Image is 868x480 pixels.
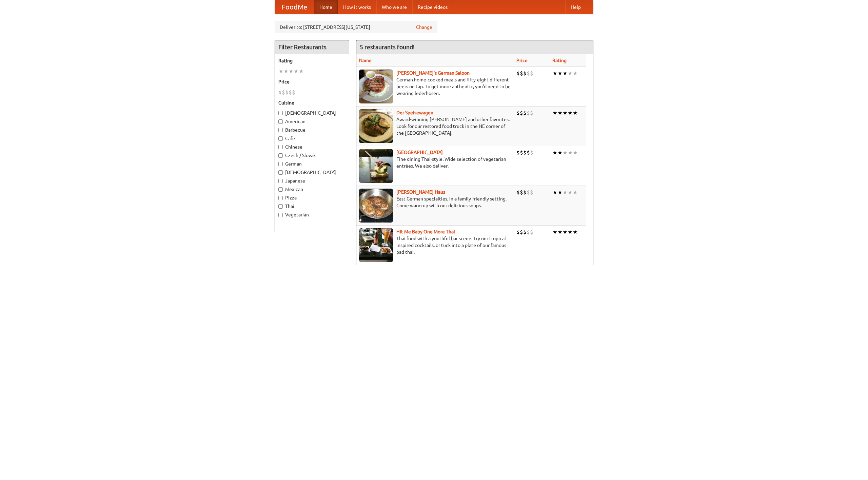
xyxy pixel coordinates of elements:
li: $ [523,149,527,156]
input: Thai [278,204,283,209]
li: $ [527,228,530,236]
li: ★ [557,149,563,156]
h5: Cuisine [278,99,346,106]
li: ★ [557,189,563,196]
li: $ [527,70,530,77]
li: $ [516,149,520,156]
li: $ [523,228,527,236]
label: Vegetarian [278,211,346,218]
label: Czech / Slovak [278,152,346,159]
li: $ [530,70,533,77]
h5: Price [278,78,346,85]
li: ★ [568,228,573,236]
a: Name [359,58,372,63]
li: $ [530,109,533,117]
li: $ [530,189,533,196]
input: Czech / Slovak [278,153,283,158]
li: $ [520,109,523,117]
input: [DEMOGRAPHIC_DATA] [278,170,283,175]
input: Cafe [278,136,283,141]
li: $ [523,70,527,77]
li: ★ [568,109,573,117]
li: ★ [552,109,557,117]
li: ★ [568,189,573,196]
li: $ [516,70,520,77]
a: Rating [552,58,567,63]
ng-pluralize: 5 restaurants found! [360,44,415,50]
a: Price [516,58,528,63]
li: ★ [573,228,578,236]
li: ★ [552,189,557,196]
a: Hit Me Baby One More Thai [396,229,455,234]
li: $ [516,228,520,236]
h4: Filter Restaurants [275,40,349,54]
li: $ [530,228,533,236]
li: $ [516,189,520,196]
img: esthers.jpg [359,70,393,103]
li: ★ [563,109,568,117]
li: ★ [563,70,568,77]
li: ★ [299,68,304,75]
li: ★ [563,189,568,196]
li: ★ [552,228,557,236]
b: [GEOGRAPHIC_DATA] [396,150,443,155]
label: Chinese [278,143,346,150]
li: $ [292,89,295,96]
li: ★ [552,149,557,156]
li: ★ [557,70,563,77]
li: ★ [294,68,299,75]
li: $ [516,109,520,117]
input: German [278,162,283,166]
li: $ [527,149,530,156]
label: Pizza [278,194,346,201]
a: FoodMe [275,0,314,14]
li: ★ [573,149,578,156]
div: Deliver to: [STREET_ADDRESS][US_STATE] [275,21,437,33]
li: ★ [568,70,573,77]
a: [PERSON_NAME]'s German Saloon [396,70,470,76]
li: ★ [289,68,294,75]
a: Who we are [376,0,412,14]
a: Help [565,0,586,14]
label: German [278,160,346,167]
li: ★ [557,109,563,117]
li: $ [530,149,533,156]
li: $ [282,89,285,96]
li: $ [278,89,282,96]
li: ★ [278,68,283,75]
a: [PERSON_NAME] Haus [396,189,445,195]
li: $ [520,70,523,77]
input: Mexican [278,187,283,192]
li: $ [289,89,292,96]
label: [DEMOGRAPHIC_DATA] [278,169,346,176]
label: Cafe [278,135,346,142]
li: ★ [563,228,568,236]
img: babythai.jpg [359,228,393,262]
input: [DEMOGRAPHIC_DATA] [278,111,283,115]
p: East German specialties, in a family-friendly setting. Come warm up with our delicious soups. [359,195,511,209]
input: Chinese [278,145,283,149]
p: Fine dining Thai-style. Wide selection of vegetarian entrées. We also deliver. [359,156,511,169]
input: Pizza [278,196,283,200]
p: German home-cooked meals and fifty-eight different beers on tap. To get more authentic, you'd nee... [359,76,511,97]
img: kohlhaus.jpg [359,189,393,223]
a: Home [314,0,338,14]
li: $ [523,189,527,196]
li: ★ [568,149,573,156]
li: $ [523,109,527,117]
li: ★ [557,228,563,236]
label: Barbecue [278,127,346,133]
input: Vegetarian [278,213,283,217]
li: $ [520,189,523,196]
li: ★ [573,109,578,117]
b: Der Speisewagen [396,110,433,115]
p: Thai food with a youthful bar scene. Try our tropical inspired cocktails, or tuck into a plate of... [359,235,511,255]
li: $ [527,189,530,196]
li: $ [520,228,523,236]
a: Change [416,24,432,31]
input: Barbecue [278,128,283,132]
li: $ [520,149,523,156]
